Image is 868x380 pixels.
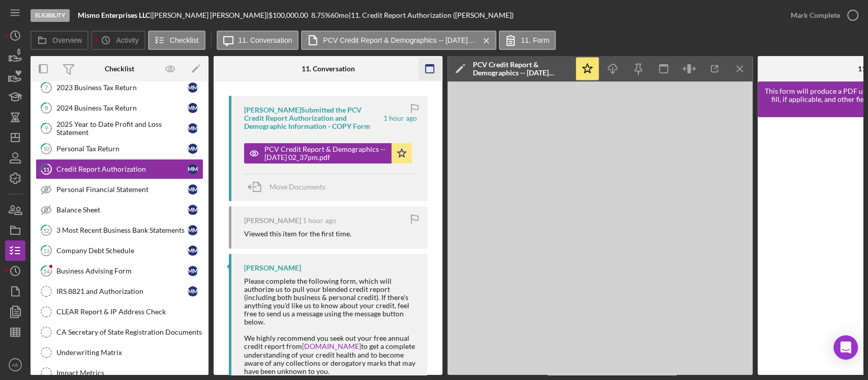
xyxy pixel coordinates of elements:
[36,159,203,179] a: 11Credit Report AuthorizationMM
[43,247,49,254] tspan: 13
[56,165,188,173] div: Credit Report Authorization
[36,302,203,322] a: CLEAR Report & IP Address Check
[188,123,198,133] div: M M
[349,11,514,19] div: | 11. Credit Report Authorization ([PERSON_NAME])
[188,286,198,296] div: M M
[56,287,188,295] div: IRS 8821 and Authorization
[188,225,198,235] div: M M
[170,36,199,44] label: Checklist
[833,335,858,360] div: Open Intercom Messenger
[56,348,203,357] div: Underwriting Matrix
[331,11,349,19] div: 60 mo
[36,220,203,240] a: 123 Most Recent Business Bank StatementsMM
[301,31,496,50] button: PCV Credit Report & Demographics -- [DATE] 02_37pm.pdf
[188,266,198,276] div: M M
[264,145,386,161] div: PCV Credit Report & Demographics -- [DATE] 02_37pm.pdf
[302,65,355,73] div: 11. Conversation
[244,106,382,130] div: [PERSON_NAME] Submitted the PCV Credit Report Authorization and Demographic Information - COPY Form
[188,103,198,113] div: M M
[56,369,203,377] div: Impact Metrics
[270,182,325,191] span: Move Documents
[56,120,188,137] div: 2025 Year to Date Profit and Loss Statement
[52,36,82,44] label: Overview
[45,125,48,131] tspan: 9
[12,362,19,368] text: AE
[56,308,203,316] div: CLEAR Report & IP Address Check
[56,247,188,255] div: Company Debt Schedule
[36,281,203,302] a: IRS 8821 and AuthorizationMM
[56,267,188,275] div: Business Advising Form
[499,31,556,50] button: 11. Form
[31,31,88,50] button: Overview
[188,246,198,256] div: M M
[244,277,417,375] div: Please complete the following form, which will authorize us to pull your blended credit report (i...
[244,174,336,200] button: Move Documents
[45,84,48,91] tspan: 7
[36,342,203,363] a: Underwriting Matrix
[36,179,203,200] a: Personal Financial StatementMM
[188,164,198,174] div: M M
[323,36,475,44] label: PCV Credit Report & Demographics -- [DATE] 02_37pm.pdf
[91,31,145,50] button: Activity
[43,145,50,152] tspan: 10
[43,267,50,274] tspan: 14
[148,31,205,50] button: Checklist
[217,31,299,50] button: 11. Conversation
[152,11,268,19] div: [PERSON_NAME] [PERSON_NAME] |
[56,328,203,336] div: CA Secretary of State Registration Documents
[188,83,198,93] div: M M
[36,322,203,342] a: CA Secretary of State Registration Documents
[473,61,570,77] div: PCV Credit Report & Demographics -- [DATE] 02_37pm.pdf
[56,104,188,112] div: 2024 Business Tax Return
[303,216,336,225] time: 2025-08-28 18:36
[188,184,198,195] div: M M
[244,143,412,164] button: PCV Credit Report & Demographics -- [DATE] 02_37pm.pdf
[244,264,301,272] div: [PERSON_NAME]
[36,118,203,139] a: 92025 Year to Date Profit and Loss StatementMM
[244,216,301,225] div: [PERSON_NAME]
[56,226,188,234] div: 3 Most Recent Business Bank Statements
[36,98,203,118] a: 82024 Business Tax ReturnMM
[36,240,203,261] a: 13Company Debt ScheduleMM
[36,77,203,98] a: 72023 Business Tax ReturnMM
[188,144,198,154] div: M M
[36,200,203,220] a: Balance SheetMM
[31,9,70,22] div: Eligibility
[116,36,138,44] label: Activity
[36,261,203,281] a: 14Business Advising FormMM
[781,5,863,25] button: Mark Complete
[105,65,134,73] div: Checklist
[311,11,331,19] div: 8.75 %
[56,145,188,153] div: Personal Tax Return
[78,11,150,19] b: Mismo Enterprises LLC
[188,205,198,215] div: M M
[36,139,203,159] a: 10Personal Tax ReturnMM
[383,114,417,122] time: 2025-08-28 18:37
[5,355,25,375] button: AE
[56,206,188,214] div: Balance Sheet
[43,166,49,172] tspan: 11
[45,104,48,111] tspan: 8
[244,230,351,238] div: Viewed this item for the first time.
[78,11,152,19] div: |
[238,36,292,44] label: 11. Conversation
[791,5,840,25] div: Mark Complete
[521,36,549,44] label: 11. Form
[302,342,361,350] a: [DOMAIN_NAME]
[56,185,188,194] div: Personal Financial Statement
[56,84,188,92] div: 2023 Business Tax Return
[43,227,49,233] tspan: 12
[268,11,311,19] div: $100,000.00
